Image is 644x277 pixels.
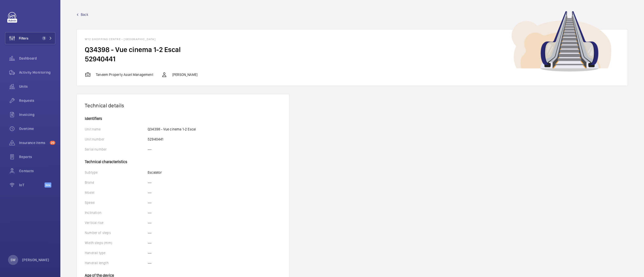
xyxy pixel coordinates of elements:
p: Escalator [148,170,162,175]
h4: Identifiers [85,117,281,121]
p: --- [148,250,152,255]
span: 1 [42,36,46,40]
p: --- [148,220,152,225]
p: Number of steps [85,230,148,235]
p: Model [85,190,148,195]
span: 20 [50,141,55,145]
p: Unit name [85,127,148,132]
p: Q34398 - Vue cinema 1-2 Escal [148,127,196,132]
img: device image [511,11,612,72]
p: --- [148,240,152,245]
p: 52940441 [148,137,163,142]
h1: Technical details [85,102,281,109]
p: --- [148,210,152,215]
p: --- [148,260,152,265]
p: Vertical rise [85,220,148,225]
p: SW [11,257,15,262]
p: Subtype [85,170,148,175]
span: Requests [19,98,55,103]
span: Units [19,84,55,89]
p: Width steps (mm) [85,240,148,245]
span: Beta [45,182,51,188]
h4: Technical characteristics [85,157,281,164]
p: --- [148,147,152,152]
p: --- [148,230,152,235]
p: Unit number [85,137,148,142]
p: [PERSON_NAME] [22,257,49,262]
span: Contacts [19,168,55,173]
span: Invoicing [19,112,55,117]
span: Filters [19,36,28,41]
span: Overtime [19,126,55,131]
span: Back [81,12,88,17]
p: [PERSON_NAME] [172,72,197,77]
span: Reports [19,154,55,159]
span: Insurance items [19,140,48,145]
p: Brand [85,180,148,185]
p: --- [148,180,152,185]
p: Serial number [85,147,148,152]
p: Speed [85,200,148,205]
button: Filters1 [5,32,55,44]
span: IoT [19,182,45,188]
p: Tandem Property Asset Management [96,72,153,77]
p: Handrail type [85,250,148,255]
p: --- [148,200,152,205]
p: Handrail length [85,260,148,265]
p: Inclination [85,210,148,215]
span: Activity Monitoring [19,70,55,75]
p: --- [148,190,152,195]
h2: 52940441 [85,54,620,64]
span: Dashboard [19,56,55,61]
h2: Q34398 - Vue cinema 1-2 Escal [85,45,620,54]
h1: W12 Shopping Centre - [GEOGRAPHIC_DATA] [85,37,620,41]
